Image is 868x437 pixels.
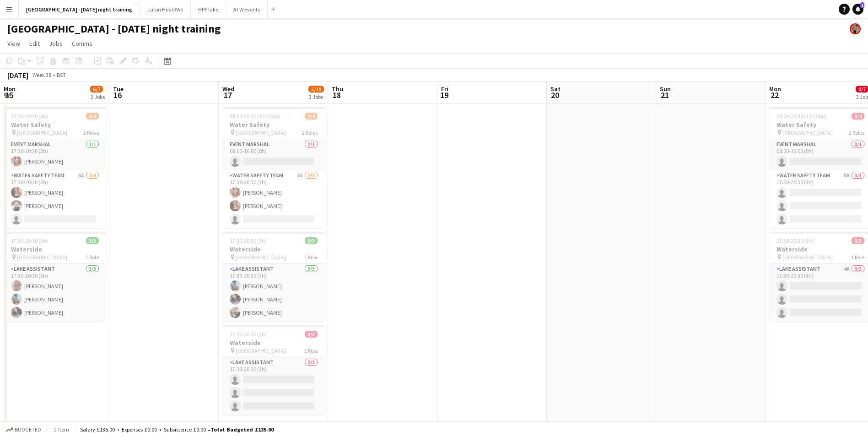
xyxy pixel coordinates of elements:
[550,85,561,93] span: Sat
[4,264,106,322] app-card-role: Lake Assistant3/317:30-20:30 (3h)[PERSON_NAME][PERSON_NAME][PERSON_NAME]
[305,113,318,120] span: 2/4
[11,113,48,120] span: 17:30-20:30 (3h)
[304,347,318,354] span: 1 Role
[83,129,99,136] span: 2 Roles
[4,107,106,228] app-job-card: 17:30-20:30 (3h)3/4Water Safety [GEOGRAPHIC_DATA]2 RolesEvent Marshal1/117:30-20:30 (3h)[PERSON_N...
[222,357,325,415] app-card-role: Lake Assistant0/317:30-20:30 (3h)
[302,129,318,136] span: 2 Roles
[7,22,221,36] h1: [GEOGRAPHIC_DATA] - [DATE] night training
[304,254,318,261] span: 1 Role
[4,232,106,322] app-job-card: 17:30-20:30 (3h)3/3Waterside [GEOGRAPHIC_DATA]1 RoleLake Assistant3/317:30-20:30 (3h)[PERSON_NAME...
[26,38,43,49] a: Edit
[305,237,318,244] span: 3/3
[5,425,43,435] button: Budgeted
[191,0,226,18] button: HPP lake
[769,85,781,93] span: Mon
[222,325,325,415] app-job-card: 17:30-20:30 (3h)0/3Waterside [GEOGRAPHIC_DATA]1 RoleLake Assistant0/317:30-20:30 (3h)
[782,129,833,136] span: [GEOGRAPHIC_DATA]
[17,129,67,136] span: [GEOGRAPHIC_DATA]
[7,39,20,48] span: View
[549,90,561,100] span: 20
[852,237,864,244] span: 0/3
[113,85,124,93] span: Tue
[222,170,325,228] app-card-role: Water Safety Team3A2/317:30-20:30 (3h)[PERSON_NAME][PERSON_NAME]
[222,107,325,228] app-job-card: 08:00-20:30 (12h30m)2/4Water Safety [GEOGRAPHIC_DATA]2 RolesEvent Marshal0/108:00-16:00 (8h) Wate...
[226,0,268,18] button: ATW Events
[210,426,274,433] span: Total Budgeted £135.00
[19,0,140,18] button: [GEOGRAPHIC_DATA] - [DATE] night training
[4,139,106,170] app-card-role: Event Marshal1/117:30-20:30 (3h)[PERSON_NAME]
[308,86,324,93] span: 5/10
[222,85,234,93] span: Wed
[236,129,286,136] span: [GEOGRAPHIC_DATA]
[768,90,781,100] span: 22
[4,120,106,129] h3: Water Safety
[15,426,41,433] span: Budgeted
[852,4,863,15] a: 1
[222,120,325,129] h3: Water Safety
[860,2,864,8] span: 1
[236,347,286,354] span: [GEOGRAPHIC_DATA]
[57,71,66,78] div: BST
[309,93,323,100] div: 3 Jobs
[68,38,96,49] a: Comms
[91,93,105,100] div: 2 Jobs
[72,39,92,48] span: Comms
[849,129,864,136] span: 2 Roles
[852,113,864,120] span: 0/4
[222,139,325,170] app-card-role: Event Marshal0/108:00-16:00 (8h)
[7,71,28,80] div: [DATE]
[660,85,671,93] span: Sun
[441,85,448,93] span: Fri
[782,254,833,261] span: [GEOGRAPHIC_DATA]
[86,254,99,261] span: 1 Role
[80,426,274,433] div: Salary £135.00 + Expenses £0.00 + Subsistence £0.00 =
[4,38,24,49] a: View
[222,339,325,347] h3: Waterside
[230,113,280,120] span: 08:00-20:30 (12h30m)
[776,113,827,120] span: 08:00-20:30 (12h30m)
[86,237,99,244] span: 3/3
[112,90,124,100] span: 16
[440,90,448,100] span: 19
[230,331,267,338] span: 17:30-20:30 (3h)
[4,170,106,228] app-card-role: Water Safety Team6A2/317:30-20:30 (3h)[PERSON_NAME][PERSON_NAME]
[332,85,343,93] span: Thu
[140,0,191,18] button: Luton Hoo OWS
[236,254,286,261] span: [GEOGRAPHIC_DATA]
[50,426,72,433] span: 1 item
[222,232,325,322] app-job-card: 17:30-20:30 (3h)3/3Waterside [GEOGRAPHIC_DATA]1 RoleLake Assistant3/317:30-20:30 (3h)[PERSON_NAME...
[30,71,53,78] span: Week 38
[29,39,40,48] span: Edit
[11,237,48,244] span: 17:30-20:30 (3h)
[2,90,16,100] span: 15
[4,245,106,253] h3: Waterside
[17,254,67,261] span: [GEOGRAPHIC_DATA]
[851,254,864,261] span: 1 Role
[86,113,99,120] span: 3/4
[230,237,267,244] span: 17:30-20:30 (3h)
[658,90,671,100] span: 21
[305,331,318,338] span: 0/3
[90,86,103,93] span: 6/7
[330,90,343,100] span: 18
[221,90,234,100] span: 17
[776,237,814,244] span: 17:30-20:30 (3h)
[222,264,325,322] app-card-role: Lake Assistant3/317:30-20:30 (3h)[PERSON_NAME][PERSON_NAME][PERSON_NAME]
[4,85,16,93] span: Mon
[49,39,63,48] span: Jobs
[45,38,66,49] a: Jobs
[850,23,861,34] app-user-avatar: ATW Racemakers
[222,245,325,253] h3: Waterside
